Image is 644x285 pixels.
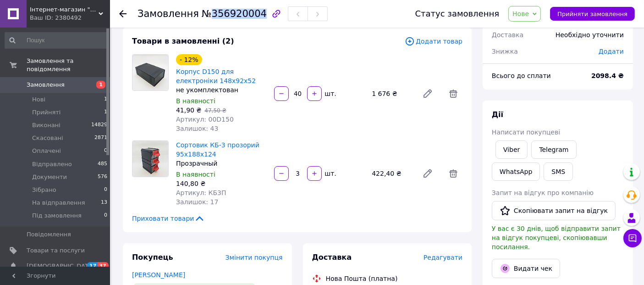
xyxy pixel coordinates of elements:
[368,87,415,100] div: 1 676 ₴
[415,9,500,18] div: Статус замовлення
[138,8,199,19] span: Замовлення
[623,229,642,247] button: Чат з покупцем
[32,212,82,220] span: Під замовлення
[32,186,56,194] span: Зібрано
[132,37,234,45] span: Товари в замовленні (2)
[176,97,215,105] span: В наявності
[32,121,61,129] span: Виконані
[27,246,85,255] span: Товари та послуги
[32,160,72,168] span: Відправлено
[418,164,437,183] a: Редагувати
[176,116,234,123] span: Артикул: 00D150
[492,48,518,55] span: Знижка
[176,68,256,84] a: Корпус D150 для електроніки 148х92х52
[492,201,616,220] button: Скопіювати запит на відгук
[492,162,540,181] a: WhatsApp
[544,162,573,181] button: SMS
[27,81,65,89] span: Замовлення
[495,140,528,159] a: Viber
[492,72,551,79] span: Всього до сплати
[418,84,437,103] a: Редагувати
[324,274,400,283] div: Нова Пошта (платна)
[176,171,215,178] span: В наявності
[323,169,337,178] div: шт.
[492,129,560,136] span: Написати покупцеві
[132,253,173,262] span: Покупець
[492,225,621,251] span: У вас є 30 днів, щоб відправити запит на відгук покупцеві, скопіювавши посилання.
[132,141,168,177] img: Сортовик КБ-3 прозорий 95х188х124
[91,121,107,129] span: 14829
[5,32,108,49] input: Пошук
[202,8,267,19] span: №356920004
[104,186,107,194] span: 0
[176,54,202,65] div: - 12%
[101,199,107,207] span: 13
[405,36,462,46] span: Додати товар
[176,141,259,158] a: Сортовик КБ-3 прозорий 95х188х124
[32,95,45,104] span: Нові
[512,10,529,17] span: Нове
[204,107,226,114] span: 47,50 ₴
[176,179,267,188] div: 140,80 ₴
[323,89,337,98] div: шт.
[96,81,105,89] span: 1
[32,199,85,207] span: На відправлення
[599,48,624,55] span: Додати
[550,25,629,45] div: Необхідно уточнити
[32,147,61,155] span: Оплачені
[27,230,71,239] span: Повідомлення
[132,271,185,279] a: [PERSON_NAME]
[27,57,110,73] span: Замовлення та повідомлення
[226,254,283,261] span: Змінити покупця
[104,108,107,117] span: 1
[368,167,415,180] div: 422,40 ₴
[312,253,352,262] span: Доставка
[132,55,168,90] img: Корпус D150 для електроніки 148х92х52
[32,173,67,181] span: Документи
[444,164,462,183] span: Видалити
[492,259,560,278] button: Видати чек
[87,262,98,270] span: 17
[176,125,218,132] span: Залишок: 43
[104,95,107,104] span: 1
[132,214,205,223] span: Приховати товари
[176,85,267,95] div: не укомплектован
[94,134,107,142] span: 2871
[98,160,107,168] span: 485
[176,189,226,196] span: Артикул: КБ3П
[98,262,108,270] span: 37
[104,147,107,155] span: 0
[119,9,127,18] div: Повернутися назад
[104,212,107,220] span: 0
[30,6,99,14] span: Інтернет-магазин "Корпус"
[176,159,267,168] div: Прозрачный
[550,7,635,21] button: Прийняти замовлення
[492,189,594,196] span: Запит на відгук про компанію
[32,134,63,142] span: Скасовані
[30,14,110,22] div: Ваш ID: 2380492
[557,11,627,17] span: Прийняти замовлення
[591,72,624,79] b: 2098.4 ₴
[492,31,523,39] span: Доставка
[98,173,107,181] span: 576
[424,254,462,261] span: Редагувати
[32,108,61,117] span: Прийняті
[176,106,201,114] span: 41,90 ₴
[27,262,94,270] span: [DEMOGRAPHIC_DATA]
[531,140,576,159] a: Telegram
[492,110,503,119] span: Дії
[176,198,218,206] span: Залишок: 17
[444,84,462,103] span: Видалити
